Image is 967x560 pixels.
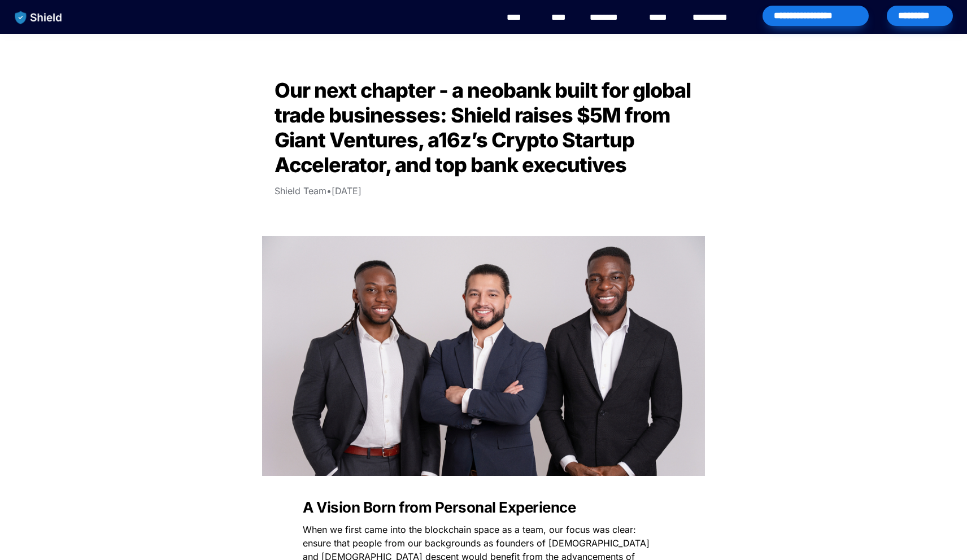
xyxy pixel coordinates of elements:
strong: A Vision Born from Personal Experience [303,498,576,516]
span: Our next chapter - a neobank built for global trade businesses: Shield raises $5M from Giant Vent... [275,78,695,177]
span: • [326,185,332,196]
img: website logo [10,6,68,29]
span: [DATE] [332,185,361,196]
span: Shield Team [275,185,326,196]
